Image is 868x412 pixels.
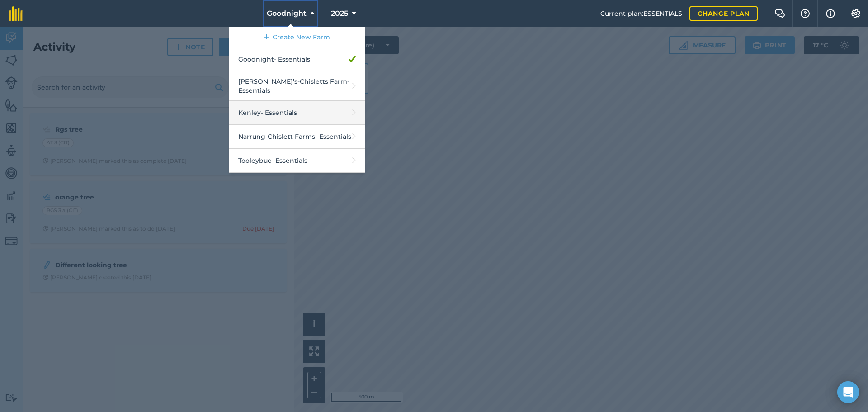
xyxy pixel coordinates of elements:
[229,71,365,101] a: [PERSON_NAME]’s-Chisletts Farm- Essentials
[600,9,682,19] span: Current plan : ESSENTIALS
[774,9,785,18] img: Two speech bubbles overlapping with the left bubble in the forefront
[837,381,859,403] div: Open Intercom Messenger
[229,149,365,173] a: Tooleybuc- Essentials
[229,125,365,149] a: Narrung-Chislett Farms- Essentials
[229,47,365,71] a: Goodnight- Essentials
[850,9,861,18] img: A cog icon
[800,9,811,18] img: A question mark icon
[267,8,307,19] span: Goodnight
[689,6,758,21] a: Change plan
[9,6,23,21] img: fieldmargin Logo
[331,8,348,19] span: 2025
[826,8,835,19] img: svg+xml;base64,PHN2ZyB4bWxucz0iaHR0cDovL3d3dy53My5vcmcvMjAwMC9zdmciIHdpZHRoPSIxNyIgaGVpZ2h0PSIxNy...
[229,27,365,47] a: Create New Farm
[229,101,365,125] a: Kenley- Essentials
